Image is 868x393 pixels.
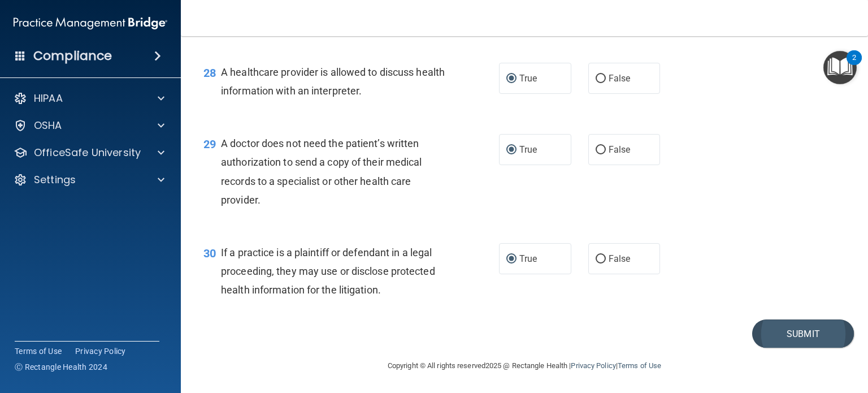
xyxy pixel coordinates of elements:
[752,319,854,348] button: Submit
[15,361,107,373] span: Ⓒ Rectangle Health 2024
[34,92,63,105] p: HIPAA
[14,92,164,105] a: HIPAA
[34,173,76,187] p: Settings
[15,346,62,357] a: Terms of Use
[618,361,661,370] a: Terms of Use
[14,173,164,187] a: Settings
[596,146,606,154] input: False
[506,255,517,264] input: True
[14,12,167,34] img: PMB logo
[221,66,445,97] span: A healthcare provider is allowed to discuss health information with an interpreter.
[519,144,537,155] span: True
[34,119,62,132] p: OSHA
[14,119,164,132] a: OSHA
[519,253,537,264] span: True
[571,361,615,370] a: Privacy Policy
[203,137,216,151] span: 29
[506,146,517,154] input: True
[14,146,164,159] a: OfficeSafe University
[203,66,216,80] span: 28
[75,346,126,357] a: Privacy Policy
[318,348,731,384] div: Copyright © All rights reserved 2025 @ Rectangle Health | |
[852,58,856,72] div: 2
[609,144,631,155] span: False
[823,51,857,84] button: Open Resource Center, 2 new notifications
[221,137,422,206] span: A doctor does not need the patient’s written authorization to send a copy of their medical record...
[596,75,606,83] input: False
[203,247,216,260] span: 30
[506,75,517,83] input: True
[609,253,631,264] span: False
[596,255,606,264] input: False
[33,48,112,64] h4: Compliance
[221,247,435,296] span: If a practice is a plaintiff or defendant in a legal proceeding, they may use or disclose protect...
[811,315,854,358] iframe: Drift Widget Chat Controller
[609,73,631,84] span: False
[34,146,141,159] p: OfficeSafe University
[519,73,537,84] span: True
